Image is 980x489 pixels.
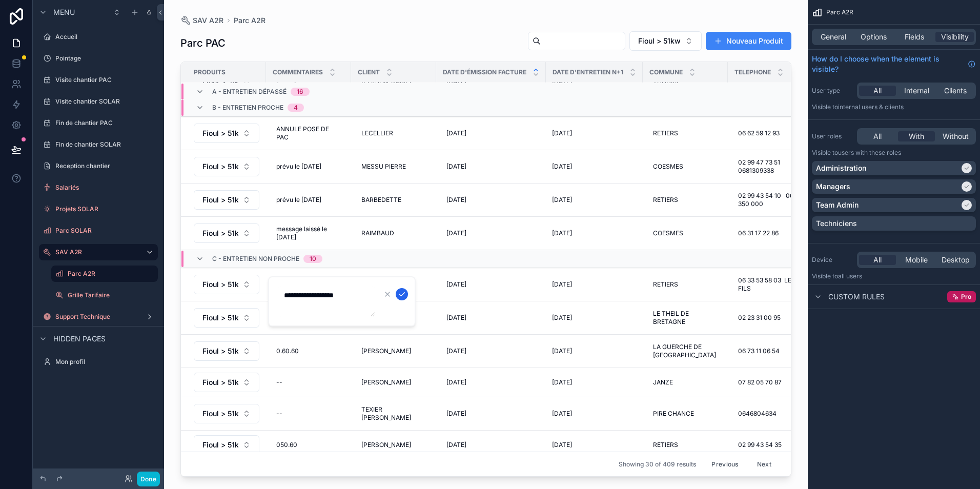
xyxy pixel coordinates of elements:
span: Date d'émission facture [443,68,526,76]
label: Salariés [55,184,156,192]
a: Grille Tarifaire [51,287,158,303]
a: Reception chantier [39,158,158,174]
span: 06 73 11 06 54 [738,347,780,355]
span: Commentaires [273,68,323,76]
span: Custom rules [828,292,885,302]
span: Fioul > 51kw [202,161,238,172]
span: [DATE] [446,441,466,449]
span: PIRE CHANCE [653,410,694,418]
span: Menu [53,7,75,17]
span: [DATE] [446,196,466,204]
span: Fioul > 51kw [202,313,238,323]
span: Parc A2R [826,8,853,16]
h1: Parc PAC [180,36,226,50]
span: All [873,255,882,265]
span: Commune [649,68,683,76]
span: 07 82 05 70 87 [738,378,782,386]
button: Done [137,472,160,486]
span: ANNULE POSE DE PAC [276,125,341,141]
a: Accueil [39,29,158,45]
span: 06 31 17 22 86 [738,229,779,237]
label: Accueil [55,33,156,41]
span: Telephone [734,68,771,76]
span: [DATE] [552,347,572,355]
span: Desktop [942,255,970,265]
span: TEXIER [PERSON_NAME] [361,405,426,422]
span: [DATE] [446,378,466,386]
span: [DATE] [552,378,572,386]
a: Visite chantier PAC [39,72,158,88]
label: Grille Tarifaire [68,291,156,299]
label: Parc SOLAR [55,227,156,235]
span: 02 99 43 54 10 06 32 350 000 [738,192,803,208]
span: 06 33 53 58 03 LE FILS [738,276,803,293]
span: prévu le [DATE] [276,196,321,204]
button: Select Button [194,308,259,328]
span: COESMES [653,229,683,237]
span: b - entretien proche [212,104,283,112]
label: Fin de chantier PAC [55,119,156,127]
label: Parc A2R [68,270,152,278]
span: LECELLIER [361,129,393,137]
span: [DATE] [446,129,466,137]
button: Select Button [194,373,259,392]
span: [DATE] [552,410,572,418]
span: [DATE] [446,162,466,171]
span: [DATE] [552,280,572,289]
span: c - entretien non proche [212,255,299,263]
label: Device [812,256,853,264]
a: SAV A2R [39,244,158,260]
span: 02 99 47 73 51 0681309338 [738,158,803,175]
button: Select Button [194,404,259,423]
p: Managers [816,181,850,192]
label: Visite chantier SOLAR [55,97,156,106]
label: Visite chantier PAC [55,76,156,84]
span: Fioul > 51kw [202,228,238,238]
a: Salariés [39,179,158,196]
span: 02 99 43 54 35 [738,441,782,449]
span: Produits [194,68,226,76]
span: message laissé le [DATE] [276,225,341,241]
span: LE THEIL DE BRETAGNE [653,310,718,326]
span: Visibility [941,32,969,42]
span: How do I choose when the element is visible? [812,54,964,74]
button: Select Button [194,124,259,143]
span: [DATE] [552,162,572,171]
span: RETIERS [653,129,678,137]
span: [DATE] [552,129,572,137]
span: Mobile [905,255,928,265]
span: RETIERS [653,196,678,204]
a: Visite chantier SOLAR [39,93,158,110]
span: Internal users & clients [838,103,904,111]
span: Without [943,131,969,141]
a: Parc A2R [51,266,158,282]
span: [DATE] [446,280,466,289]
span: Fioul > 51kw [202,128,238,138]
button: Previous [704,456,745,472]
label: Reception chantier [55,162,156,170]
a: SAV A2R [180,15,223,26]
div: 4 [294,104,298,112]
span: Fioul > 51kw [202,195,238,205]
span: 0.60.60 [276,347,299,355]
label: Pointage [55,54,156,63]
span: 050.60 [276,441,297,449]
span: [PERSON_NAME] [361,441,411,449]
span: prévu le [DATE] [276,162,321,171]
label: User type [812,87,853,95]
a: Mon profil [39,354,158,370]
span: Client [358,68,380,76]
span: 06 62 59 12 93 [738,129,780,137]
label: Support Technique [55,313,141,321]
span: [DATE] [446,347,466,355]
span: Fioul > 51kw [202,440,238,450]
a: How do I choose when the element is visible? [812,54,976,74]
span: [DATE] [552,441,572,449]
button: Select Button [194,190,259,210]
span: Clients [944,86,967,96]
span: RETIERS [653,280,678,289]
div: 16 [297,88,303,96]
p: Team Admin [816,200,859,210]
span: With [909,131,924,141]
span: a - entretien dépassé [212,88,287,96]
